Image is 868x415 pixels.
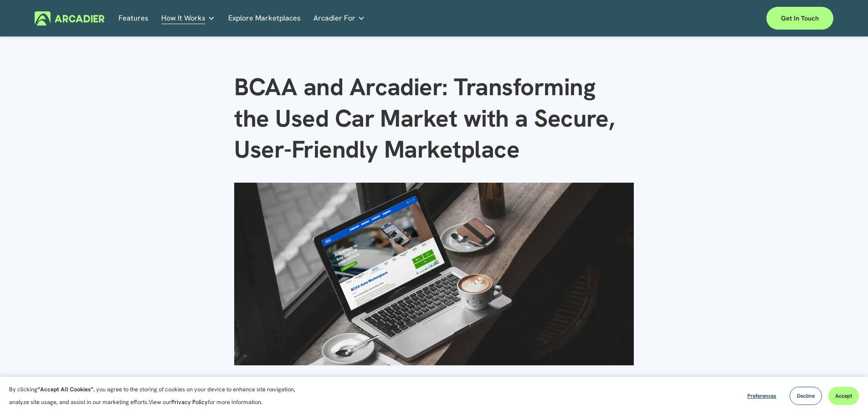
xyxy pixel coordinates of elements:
[161,12,205,25] span: How It Works
[171,398,208,406] a: Privacy Policy
[835,392,852,400] span: Accept
[234,72,633,165] h1: BCAA and Arcadier: Transforming the Used Car Market with a Secure, User-Friendly Marketplace
[313,12,355,25] span: Arcadier For
[9,383,305,409] p: By clicking , you agree to the storing of cookies on your device to enhance site navigation, anal...
[766,7,833,30] a: Get in touch
[35,11,104,26] img: Arcadier
[790,387,822,405] button: Decline
[118,11,149,26] a: Features
[161,11,215,26] a: folder dropdown
[37,385,93,393] strong: “Accept All Cookies”
[747,392,776,400] span: Preferences
[797,392,815,400] span: Decline
[828,387,859,405] button: Accept
[228,11,301,26] a: Explore Marketplaces
[313,11,365,26] a: folder dropdown
[740,387,783,405] button: Preferences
